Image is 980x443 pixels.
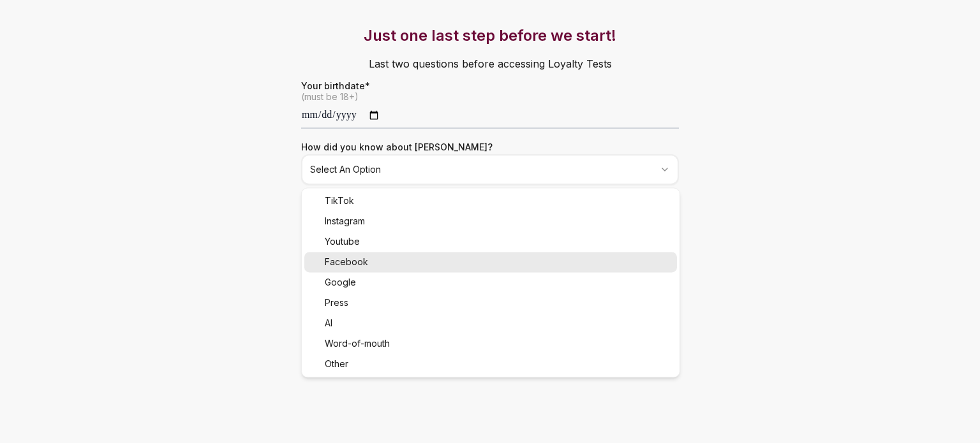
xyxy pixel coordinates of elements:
[325,215,365,228] span: Instagram
[325,256,368,268] span: Facebook
[325,358,348,370] span: Other
[325,276,356,289] span: Google
[325,337,390,350] span: Word-of-mouth
[325,235,360,248] span: Youtube
[325,296,348,309] span: Press
[325,194,354,207] span: TikTok
[325,317,332,330] span: AI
